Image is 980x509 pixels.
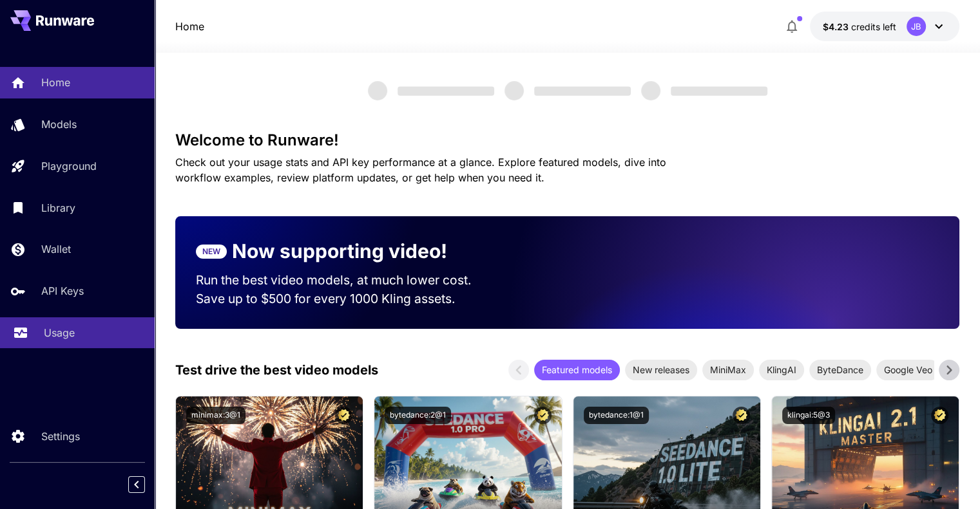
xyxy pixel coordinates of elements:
div: ByteDance [809,360,871,380]
button: Certified Model – Vetted for best performance and includes a commercial license. [534,407,552,424]
p: Wallet [41,241,71,257]
p: Models [41,116,77,132]
div: Google Veo [876,360,940,380]
p: Run the best video models, at much lower cost. [196,271,496,290]
p: API Keys [41,283,84,299]
button: $4.23383JB [810,12,959,41]
div: JB [907,17,926,36]
div: Featured models [534,360,620,380]
span: Featured models [534,363,620,376]
p: Save up to $500 for every 1000 Kling assets. [196,290,496,308]
p: Usage [44,325,75,340]
nav: breadcrumb [175,19,204,34]
button: Collapse sidebar [128,476,145,493]
span: New releases [625,363,697,376]
button: minimax:3@1 [186,407,245,424]
p: Settings [41,429,80,444]
span: ByteDance [809,363,871,376]
p: Library [41,200,75,216]
p: Playground [41,158,97,174]
div: KlingAI [759,360,804,380]
button: bytedance:1@1 [584,407,649,424]
span: $4.23 [823,21,851,32]
button: klingai:5@3 [782,407,835,424]
button: bytedance:2@1 [385,407,451,424]
a: Home [175,19,204,34]
button: Certified Model – Vetted for best performance and includes a commercial license. [733,407,750,424]
span: MiniMax [702,363,754,376]
span: KlingAI [759,363,804,376]
span: Google Veo [876,363,940,376]
div: New releases [625,360,697,380]
p: Home [41,75,70,90]
button: Certified Model – Vetted for best performance and includes a commercial license. [931,407,948,424]
span: credits left [851,21,896,32]
span: Check out your usage stats and API key performance at a glance. Explore featured models, dive int... [175,156,666,184]
div: Collapse sidebar [138,473,155,496]
button: Certified Model – Vetted for best performance and includes a commercial license. [335,407,352,424]
div: $4.23383 [823,20,896,33]
h3: Welcome to Runware! [175,131,959,149]
p: NEW [202,246,220,257]
p: Now supporting video! [232,237,447,266]
p: Test drive the best video models [175,360,378,380]
div: MiniMax [702,360,754,380]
